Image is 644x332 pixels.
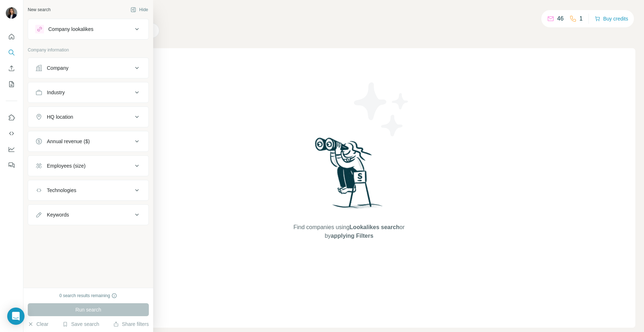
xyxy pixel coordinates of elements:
div: Technologies [47,187,76,194]
span: Lookalikes search [350,224,400,230]
p: Company information [28,47,149,53]
div: New search [28,6,50,13]
div: Annual revenue ($) [47,138,90,145]
div: HQ location [47,113,73,120]
img: Avatar [6,7,17,19]
button: Dashboard [6,143,17,156]
p: 46 [557,14,564,23]
button: Quick start [6,30,17,43]
button: Company [28,59,148,77]
span: applying Filters [331,233,373,239]
div: Company [47,64,68,72]
button: Hide [125,4,153,15]
button: Employees (size) [28,157,148,174]
button: Buy credits [595,14,628,24]
button: Feedback [6,159,17,172]
button: Share filters [113,320,149,328]
h4: Search [63,9,635,19]
img: Surfe Illustration - Stars [349,77,414,142]
button: Annual revenue ($) [28,133,148,150]
span: Find companies using or by [291,223,407,240]
button: Clear [28,320,48,328]
button: Enrich CSV [6,62,17,75]
button: Keywords [28,206,148,223]
button: Save search [62,320,99,328]
p: 1 [579,14,583,23]
button: Search [6,46,17,59]
div: 0 search results remaining [59,292,117,299]
button: Use Surfe on LinkedIn [6,111,17,124]
div: Industry [47,89,65,96]
button: Use Surfe API [6,127,17,140]
button: My lists [6,78,17,91]
button: Company lookalikes [28,21,148,38]
div: Employees (size) [47,162,85,169]
div: Keywords [47,211,69,218]
button: Industry [28,84,148,101]
button: HQ location [28,108,148,126]
div: Company lookalikes [48,26,93,33]
img: Surfe Illustration - Woman searching with binoculars [312,136,387,216]
button: Technologies [28,182,148,199]
div: Open Intercom Messenger [7,308,25,325]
